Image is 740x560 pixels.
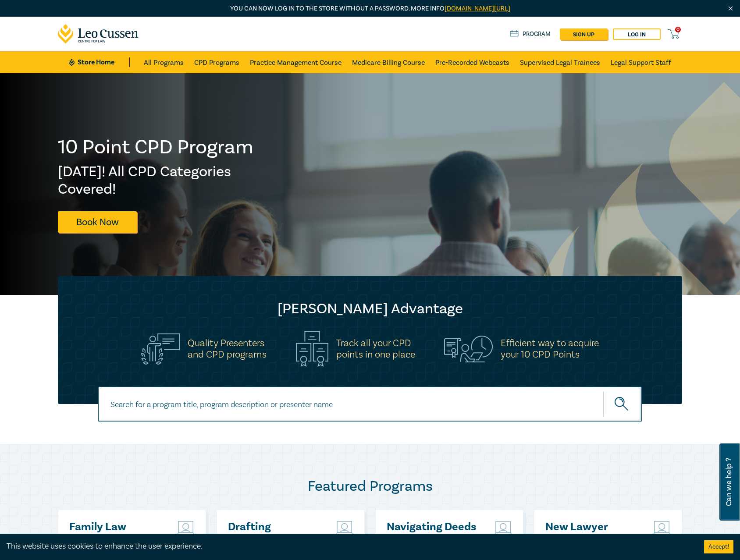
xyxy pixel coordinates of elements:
[545,521,640,556] a: New Lawyer Wellbeing Guidelines for Legal Workplaces
[250,51,342,73] a: Practice Management Course
[75,300,665,318] h2: [PERSON_NAME] Advantage
[445,4,510,13] a: [DOMAIN_NAME][URL]
[510,29,551,39] a: Program
[141,333,180,365] img: Quality Presenters<br>and CPD programs
[194,51,239,73] a: CPD Programs
[228,521,322,556] a: Drafting Guarantees and Indemnities
[444,336,493,362] img: Efficient way to acquire<br>your 10 CPD Points
[58,4,682,14] p: You can now log in to the store without a password. More info
[58,136,254,159] h1: 10 Point CPD Program
[177,521,195,535] img: Live Stream
[336,521,353,535] img: Live Stream
[58,211,137,233] a: Book Now
[296,331,328,367] img: Track all your CPD<br>points in one place
[69,521,164,545] a: Family Law Masterclass
[7,541,691,552] div: This website uses cookies to enhance the user experience.
[336,337,415,360] h5: Track all your CPD points in one place
[435,51,509,73] a: Pre-Recorded Webcasts
[58,478,682,495] h2: Featured Programs
[675,27,681,32] span: 0
[495,521,512,535] img: Live Stream
[560,28,608,40] a: sign up
[727,5,734,12] img: Close
[387,521,481,556] a: Navigating Deeds of Company Arrangement – Strategy and Structure
[613,28,661,40] a: Log in
[98,386,642,422] input: Search for a program title, program description or presenter name
[501,337,599,360] h5: Efficient way to acquire your 10 CPD Points
[725,449,733,515] span: Can we help ?
[611,51,671,73] a: Legal Support Staff
[144,51,184,73] a: All Programs
[188,337,267,360] h5: Quality Presenters and CPD programs
[69,57,130,67] a: Store Home
[520,51,600,73] a: Supervised Legal Trainees
[58,163,254,198] h2: [DATE]! All CPD Categories Covered!
[704,540,733,553] button: Accept cookies
[352,51,425,73] a: Medicare Billing Course
[653,521,671,535] img: Live Stream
